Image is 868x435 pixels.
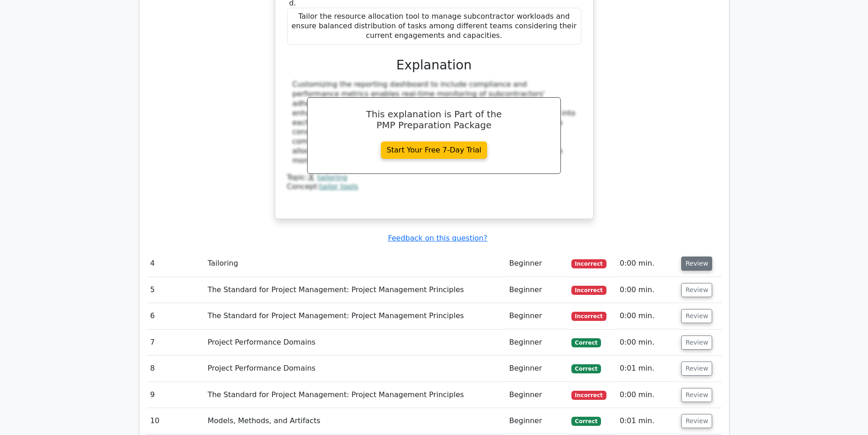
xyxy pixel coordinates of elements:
a: tailor tools [319,182,358,191]
td: 5 [147,277,204,303]
div: Concept: [287,182,581,192]
button: Review [681,362,712,376]
td: Beginner [505,277,567,303]
td: 0:00 min. [616,303,678,329]
button: Review [681,257,712,271]
td: The Standard for Project Management: Project Management Principles [204,382,506,408]
span: Correct [571,364,601,373]
button: Review [681,414,712,428]
button: Review [681,283,712,297]
td: 0:00 min. [616,277,678,303]
span: Incorrect [571,391,606,400]
div: Tailor the resource allocation tool to manage subcontractor workloads and ensure balanced distrib... [287,8,581,44]
div: Customizing the reporting dashboard to include compliance and performance metrics enables real-ti... [293,80,576,165]
td: Beginner [505,330,567,356]
td: Beginner [505,251,567,277]
span: Incorrect [571,286,606,295]
span: Incorrect [571,259,606,268]
td: 0:00 min. [616,382,678,408]
td: 4 [147,251,204,277]
td: Beginner [505,382,567,408]
td: 8 [147,356,204,382]
td: Beginner [505,408,567,434]
td: 0:01 min. [616,356,678,382]
a: tailoring [317,173,347,182]
span: Incorrect [571,312,606,321]
td: Project Performance Domains [204,330,506,356]
td: Beginner [505,303,567,329]
td: 0:00 min. [616,251,678,277]
td: 7 [147,330,204,356]
h3: Explanation [293,58,576,73]
td: 6 [147,303,204,329]
td: The Standard for Project Management: Project Management Principles [204,277,506,303]
td: Beginner [505,356,567,382]
span: Correct [571,417,601,426]
span: Correct [571,338,601,347]
td: 9 [147,382,204,408]
td: Tailoring [204,251,506,277]
td: Models, Methods, and Artifacts [204,408,506,434]
td: Project Performance Domains [204,356,506,382]
button: Review [681,309,712,323]
td: 10 [147,408,204,434]
button: Review [681,335,712,350]
div: Topic: [287,173,581,183]
a: Feedback on this question? [388,234,487,242]
td: 0:00 min. [616,330,678,356]
td: 0:01 min. [616,408,678,434]
td: The Standard for Project Management: Project Management Principles [204,303,506,329]
a: Start Your Free 7-Day Trial [381,142,488,159]
button: Review [681,388,712,402]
